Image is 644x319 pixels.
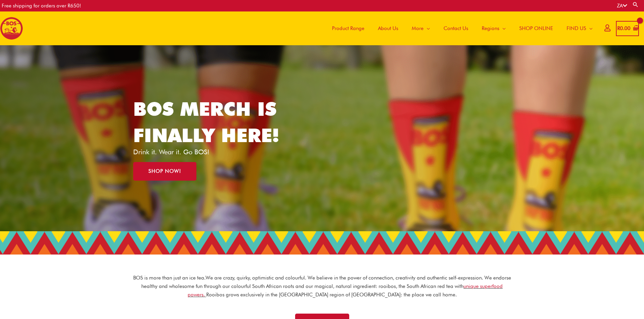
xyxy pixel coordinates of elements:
a: unique superfood powers. [188,283,503,298]
nav: Site Navigation [320,11,599,45]
a: SHOP NOW! [133,162,196,181]
a: Search button [632,1,639,8]
a: BOS MERCH IS FINALLY HERE! [133,98,279,147]
span: About Us [378,18,398,38]
span: SHOP ONLINE [519,18,553,38]
span: More [412,18,424,38]
a: View Shopping Cart, empty [616,21,639,36]
a: Contact Us [437,11,475,45]
a: SHOP ONLINE [512,11,560,45]
a: About Us [371,11,405,45]
p: BOS is more than just an ice tea. We are crazy, quirky, optimistic and colourful. We believe in t... [133,274,511,299]
a: ZA [617,3,627,9]
a: Product Range [325,11,371,45]
bdi: 0.00 [617,25,630,31]
span: Product Range [332,18,364,38]
a: Regions [475,11,512,45]
span: R [617,25,620,31]
span: Regions [482,18,499,38]
span: Contact Us [444,18,468,38]
p: Drink it. Wear it. Go BOS! [133,149,289,155]
a: More [405,11,437,45]
span: FIND US [567,18,586,38]
span: SHOP NOW! [148,169,181,174]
